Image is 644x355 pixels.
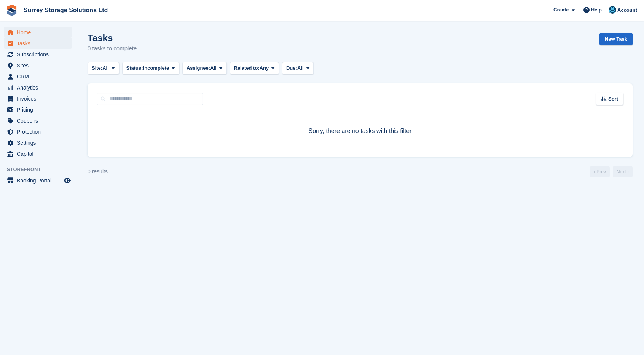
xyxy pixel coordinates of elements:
a: menu [4,82,72,93]
p: 0 tasks to complete [88,44,137,53]
img: stora-icon-8386f47178a22dfd0bd8f6a31ec36ba5ce8667c1dd55bd0f319d3a0aa187defe.svg [6,5,18,16]
span: Tasks [17,38,62,49]
a: Preview store [63,176,72,185]
span: All [102,64,109,72]
a: Surrey Storage Solutions Ltd [21,4,111,16]
span: Subscriptions [17,49,62,60]
span: Help [591,6,602,14]
span: All [210,64,217,72]
span: Related to: [234,64,260,72]
span: Booking Portal [17,175,62,186]
span: Create [553,6,569,14]
div: 0 results [88,168,108,176]
span: Any [260,64,269,72]
span: Home [17,27,62,38]
a: New Task [599,33,633,45]
span: Settings [17,138,62,148]
span: Invoices [17,93,62,104]
a: menu [4,115,72,126]
span: Sort [608,95,618,103]
a: menu [4,60,72,71]
button: Site: All [88,62,119,75]
h1: Tasks [88,33,137,43]
a: menu [4,38,72,49]
a: Next [613,166,633,177]
span: Pricing [17,104,62,115]
a: menu [4,104,72,115]
a: menu [4,175,72,186]
span: Analytics [17,82,62,93]
img: Sonny Harverson [609,6,616,14]
span: Capital [17,149,62,159]
span: Incomplete [143,64,169,72]
a: menu [4,49,72,60]
span: Protection [17,126,62,137]
button: Assignee: All [182,62,227,75]
a: menu [4,138,72,148]
span: Assignee: [187,64,210,72]
p: Sorry, there are no tasks with this filter [97,126,623,136]
span: All [297,64,304,72]
span: CRM [17,71,62,82]
span: Account [617,6,637,14]
a: menu [4,126,72,137]
a: menu [4,93,72,104]
span: Coupons [17,115,62,126]
a: menu [4,27,72,38]
button: Status: Incomplete [122,62,179,75]
nav: Page [588,166,634,177]
span: Status: [126,64,143,72]
span: Storefront [7,166,76,173]
span: Sites [17,60,62,71]
a: menu [4,149,72,159]
button: Due: All [282,62,314,75]
button: Related to: Any [230,62,279,75]
span: Site: [92,64,102,72]
span: Due: [286,64,297,72]
a: menu [4,71,72,82]
a: Previous [590,166,610,177]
